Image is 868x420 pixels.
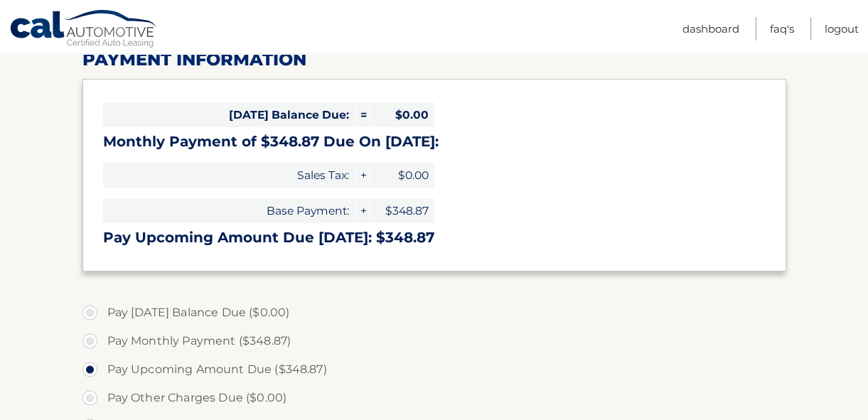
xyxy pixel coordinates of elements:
span: $0.00 [370,102,434,127]
label: Pay Upcoming Amount Due ($348.87) [82,355,786,384]
label: Pay Other Charges Due ($0.00) [82,384,786,412]
label: Pay Monthly Payment ($348.87) [82,327,786,355]
h2: Payment Information [82,49,786,70]
span: + [355,163,370,188]
span: Sales Tax: [103,163,355,188]
span: $0.00 [370,163,434,188]
span: [DATE] Balance Due: [103,102,355,127]
h3: Monthly Payment of $348.87 Due On [DATE]: [103,133,766,151]
span: $348.87 [370,198,434,223]
a: Cal Automotive [9,9,159,50]
a: Logout [825,17,859,41]
h3: Pay Upcoming Amount Due [DATE]: $348.87 [103,229,766,247]
span: + [355,198,370,223]
a: Dashboard [682,17,739,41]
span: Base Payment: [103,198,355,223]
a: FAQ's [770,17,794,41]
label: Pay [DATE] Balance Due ($0.00) [82,298,786,327]
span: = [355,102,370,127]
